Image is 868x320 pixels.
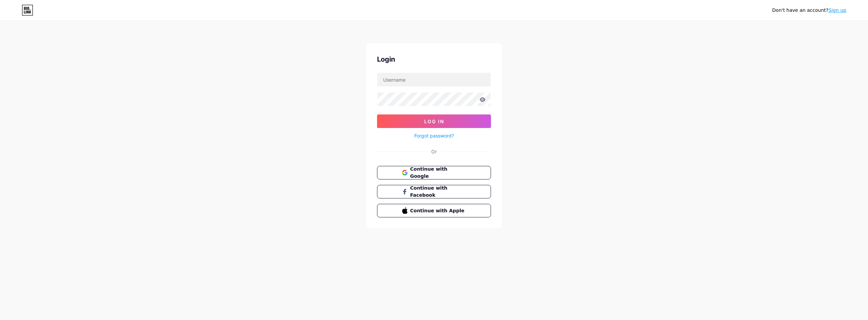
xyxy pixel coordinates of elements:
a: Sign up [828,7,846,13]
button: Continue with Apple [377,204,491,217]
button: Log In [377,114,491,128]
input: Username [377,73,491,86]
div: Login [377,54,491,64]
span: Continue with Facebook [410,185,466,199]
span: Log In [424,119,444,124]
button: Continue with Google [377,166,491,179]
button: Continue with Facebook [377,185,491,198]
a: Forgot password? [414,132,454,139]
span: Continue with Apple [410,207,466,214]
div: Don't have an account? [772,7,846,14]
div: Or [431,148,437,155]
span: Continue with Google [410,166,466,180]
